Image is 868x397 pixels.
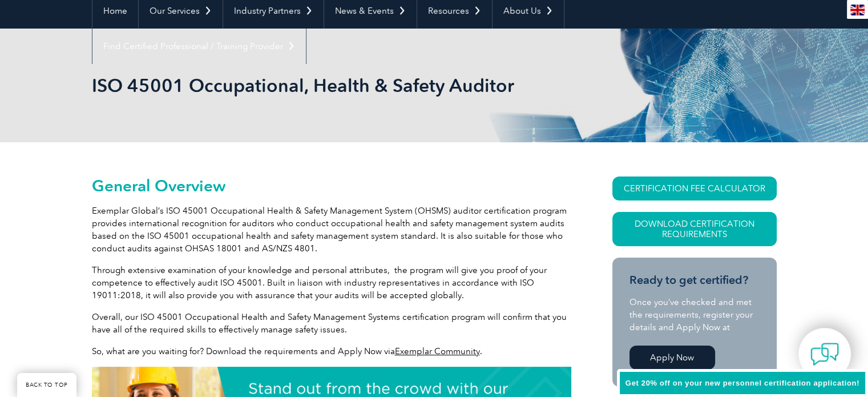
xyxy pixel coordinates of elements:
[92,264,571,302] p: Through extensive examination of your knowledge and personal attributes, the program will give yo...
[612,177,777,200] a: CERTIFICATION FEE CALCULATOR
[92,345,571,358] p: So, what are you waiting for? Download the requirements and Apply Now via .
[629,346,715,370] a: Apply Now
[850,5,865,15] img: en
[92,29,306,64] a: Find Certified Professional / Training Provider
[92,74,530,97] h1: ISO 45001 Occupational, Health & Safety Auditor
[92,177,571,195] h2: General Overview
[612,212,777,246] a: Download Certification Requirements
[395,346,480,356] a: Exemplar Community
[625,379,859,387] span: Get 20% off on your new personnel certification application!
[17,373,76,397] a: BACK TO TOP
[92,204,571,255] p: Exemplar Global’s ISO 45001 Occupational Health & Safety Management System (OHSMS) auditor certif...
[629,273,760,287] h3: Ready to get certified?
[629,296,760,334] p: Once you’ve checked and met the requirements, register your details and Apply Now at
[92,311,571,336] p: Overall, our ISO 45001 Occupational Health and Safety Management Systems certification program wi...
[810,340,839,368] img: contact-chat.png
